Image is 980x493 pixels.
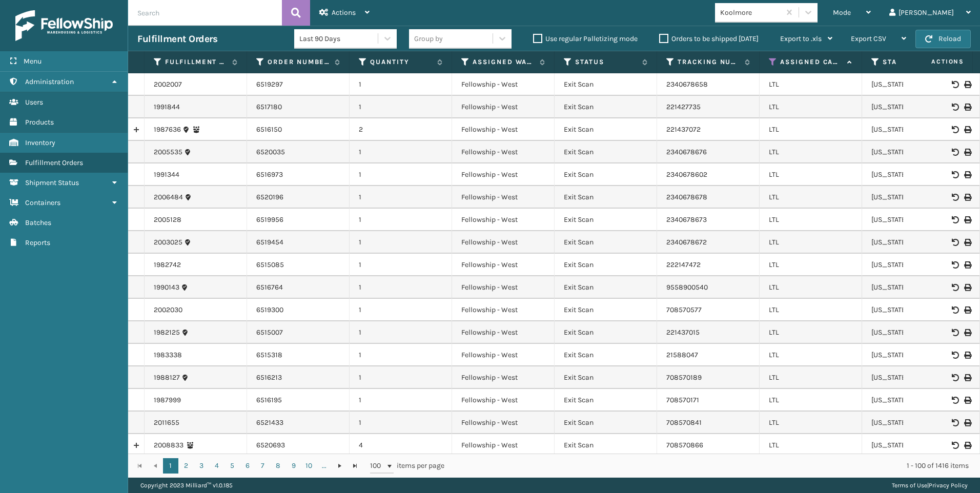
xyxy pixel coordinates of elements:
a: 5 [224,458,240,474]
td: Exit Scan [555,321,657,344]
a: 3 [194,458,209,474]
td: LTL [760,209,862,231]
a: 7 [255,458,271,474]
i: Print BOL [964,171,970,178]
a: 1988127 [154,373,180,383]
a: 1991844 [154,102,180,112]
span: Administration [25,77,74,86]
td: 2340678673 [657,209,760,231]
span: Go to the next page [336,462,344,470]
td: Exit Scan [555,299,657,321]
td: LTL [760,254,862,276]
td: Fellowship - West [452,299,555,321]
td: Exit Scan [555,209,657,231]
td: LTL [760,321,862,344]
label: Use regular Palletizing mode [533,34,638,43]
span: Products [25,118,54,127]
td: Exit Scan [555,231,657,254]
span: Inventory [25,138,55,147]
i: Print BOL [964,352,970,359]
td: Fellowship - West [452,389,555,412]
td: 708570189 [657,366,760,389]
i: Void BOL [952,352,958,359]
span: items per page [370,458,445,474]
i: Print BOL [964,194,970,201]
td: Fellowship - West [452,96,555,118]
td: LTL [760,73,862,96]
span: Mode [833,8,851,17]
td: LTL [760,118,862,141]
td: Exit Scan [555,96,657,118]
i: Print BOL [964,284,970,291]
i: Print BOL [964,149,970,156]
td: 1 [350,141,452,163]
label: Assigned Carrier Service [780,57,842,67]
td: LTL [760,389,862,412]
a: 2002030 [154,305,182,315]
td: 2 [350,118,452,141]
td: Fellowship - West [452,186,555,209]
td: 2340678658 [657,73,760,96]
label: Order Number [268,57,330,67]
td: 6519300 [247,299,350,321]
td: [US_STATE] [862,254,965,276]
td: 6516150 [247,118,350,141]
td: [US_STATE] [862,321,965,344]
i: Void BOL [952,126,958,133]
a: 1987636 [154,125,181,135]
td: Fellowship - West [452,118,555,141]
i: Print BOL [964,419,970,426]
td: 2340678676 [657,141,760,163]
a: 2 [178,458,194,474]
td: [US_STATE] [862,344,965,366]
i: Void BOL [952,442,958,449]
td: 6515085 [247,254,350,276]
span: Fulfillment Orders [25,158,83,167]
a: Terms of Use [892,482,927,489]
td: [US_STATE] [862,276,965,299]
td: 6516195 [247,389,350,412]
i: Print BOL [964,239,970,246]
td: Fellowship - West [452,163,555,186]
a: 8 [271,458,286,474]
td: 6520035 [247,141,350,163]
a: 9 [286,458,301,474]
i: Void BOL [952,397,958,404]
td: Fellowship - West [452,321,555,344]
label: Status [575,57,637,67]
i: Print BOL [964,104,970,111]
td: LTL [760,344,862,366]
td: 708570577 [657,299,760,321]
i: Print BOL [964,261,970,269]
td: 1 [350,186,452,209]
a: Privacy Policy [929,482,968,489]
td: 6516213 [247,366,350,389]
td: LTL [760,434,862,457]
button: Reload [915,30,971,48]
td: [US_STATE] [862,209,965,231]
td: Exit Scan [555,118,657,141]
i: Print BOL [964,329,970,336]
a: 10 [301,458,317,474]
i: Print BOL [964,216,970,223]
td: Fellowship - West [452,231,555,254]
td: 6519956 [247,209,350,231]
i: Print BOL [964,442,970,449]
td: 708570866 [657,434,760,457]
td: Fellowship - West [452,141,555,163]
td: 708570171 [657,389,760,412]
td: 1 [350,209,452,231]
span: Shipment Status [25,178,79,187]
td: LTL [760,299,862,321]
i: Void BOL [952,284,958,291]
td: [US_STATE] [862,186,965,209]
td: [US_STATE] [862,231,965,254]
td: 1 [350,412,452,434]
i: Void BOL [952,374,958,381]
i: Print BOL [964,397,970,404]
a: 2005128 [154,215,181,225]
i: Void BOL [952,419,958,426]
td: Exit Scan [555,254,657,276]
td: [US_STATE] [862,366,965,389]
td: Exit Scan [555,141,657,163]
